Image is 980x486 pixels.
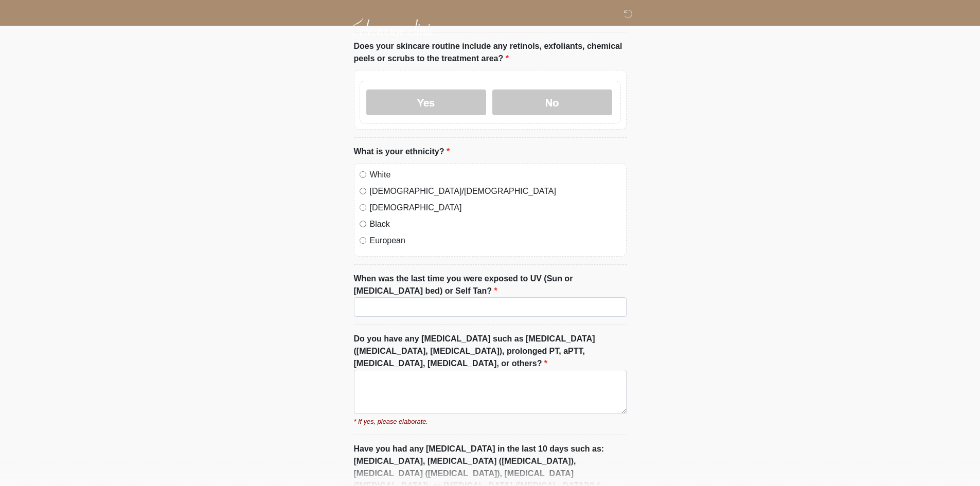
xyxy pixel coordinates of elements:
[360,171,366,178] input: White
[354,417,627,426] small: * If yes, please elaborate.
[370,235,621,247] label: European
[370,218,621,230] label: Black
[492,89,612,115] label: No
[370,185,621,197] label: [DEMOGRAPHIC_DATA]/[DEMOGRAPHIC_DATA]
[370,169,621,181] label: White
[366,89,486,115] label: Yes
[360,188,366,194] input: [DEMOGRAPHIC_DATA]/[DEMOGRAPHIC_DATA]
[360,237,366,244] input: European
[344,8,443,57] img: Cleavage Clinic Logo
[354,146,450,158] label: What is your ethnicity?
[354,333,627,370] label: Do you have any [MEDICAL_DATA] such as [MEDICAL_DATA] ([MEDICAL_DATA], [MEDICAL_DATA]), prolonged...
[360,221,366,227] input: Black
[370,202,621,214] label: [DEMOGRAPHIC_DATA]
[360,204,366,211] input: [DEMOGRAPHIC_DATA]
[354,273,627,297] label: When was the last time you were exposed to UV (Sun or [MEDICAL_DATA] bed) or Self Tan?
